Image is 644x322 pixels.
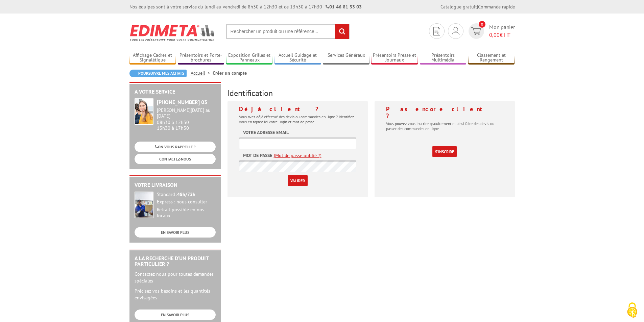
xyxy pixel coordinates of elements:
[243,129,289,136] label: Votre adresse email
[432,146,457,157] a: S'inscrire
[135,142,216,152] a: ON VOUS RAPPELLE ?
[239,114,356,124] p: Vous avez déjà effectué des devis ou commandes en ligne ? Identifiez-vous en tapant ici votre log...
[478,4,515,10] a: Commande rapide
[135,154,216,164] a: CONTACTEZ-NOUS
[157,192,216,198] div: Standard :
[129,70,187,77] a: Poursuivre mes achats
[274,152,321,159] a: (Mot de passe oublié ?)
[135,89,216,95] h2: A votre service
[468,52,515,64] a: Classement et Rangement
[213,70,247,76] li: Créer un compte
[135,182,216,188] h2: Votre livraison
[226,24,350,39] input: Rechercher un produit ou une référence...
[433,27,440,35] img: devis rapide
[239,106,356,113] h4: Déjà client ?
[191,70,213,76] a: Accueil
[371,52,418,64] a: Présentoirs Presse et Journaux
[489,31,500,38] span: 0,00
[157,199,216,205] div: Express : nous consulter
[440,3,515,10] div: |
[157,107,216,119] div: [PERSON_NAME][DATE] au [DATE]
[129,20,216,45] img: Edimeta
[129,52,176,64] a: Affichage Cadres et Signalétique
[489,31,515,39] span: € HT
[479,21,485,28] span: 0
[288,175,308,186] input: Valider
[135,98,153,125] img: widget-service.jpg
[135,271,216,284] p: Contactez-nous pour toutes demandes spéciales
[129,3,362,10] div: Nos équipes sont à votre service du lundi au vendredi de 8h30 à 12h30 et de 13h30 à 17h30
[335,24,349,39] input: rechercher
[420,52,467,64] a: Présentoirs Multimédia
[177,191,195,197] strong: 48h/72h
[624,302,641,319] img: Cookies (fenêtre modale)
[226,52,273,64] a: Exposition Grilles et Panneaux
[135,227,216,238] a: EN SAVOIR PLUS
[228,89,515,98] h3: Identification
[440,4,477,10] a: Catalogue gratuit
[386,121,503,131] p: Vous pouvez vous inscrire gratuitement et ainsi faire des devis ou passer des commandes en ligne.
[157,107,216,131] div: 08h30 à 12h30 13h30 à 17h30
[135,192,153,218] img: widget-livraison.jpg
[135,288,216,301] p: Précisez vos besoins et les quantités envisagées
[489,23,515,39] span: Mon panier
[135,309,216,320] a: EN SAVOIR PLUS
[467,23,515,39] a: devis rapide 0 Mon panier 0,00€ HT
[275,52,321,64] a: Accueil Guidage et Sécurité
[386,106,503,119] h4: Pas encore client ?
[243,152,272,159] label: Mot de passe
[323,52,369,64] a: Services Généraux
[157,99,207,105] strong: [PHONE_NUMBER] 03
[178,52,224,64] a: Présentoirs et Porte-brochures
[135,255,216,267] h2: A la recherche d'un produit particulier ?
[471,27,481,35] img: devis rapide
[620,299,644,322] button: Cookies (fenêtre modale)
[326,4,362,10] strong: 01 46 81 33 03
[452,27,459,35] img: devis rapide
[157,207,216,219] div: Retrait possible en nos locaux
